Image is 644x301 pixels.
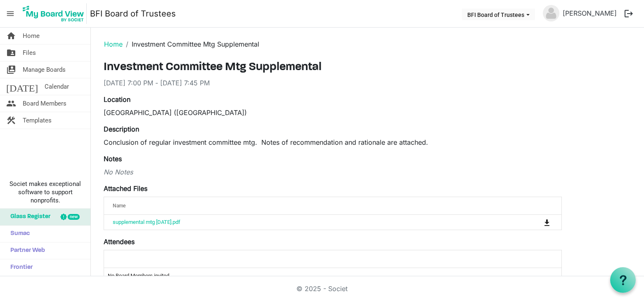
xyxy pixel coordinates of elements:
[104,268,561,284] td: No Board Members invited
[104,237,135,247] label: Attendees
[510,215,561,230] td: is Command column column header
[543,5,559,21] img: no-profile-picture.svg
[23,45,36,61] span: Files
[104,137,562,147] p: Conclusion of regular investment committee mtg. Notes of recommendation and rationale are attached.
[462,9,535,20] button: BFI Board of Trustees dropdownbutton
[20,3,90,24] a: My Board View Logo
[104,40,123,48] a: Home
[104,183,147,193] label: Attached Files
[559,5,620,21] a: [PERSON_NAME]
[2,6,18,21] span: menu
[23,112,52,129] span: Templates
[6,45,16,61] span: folder_shared
[6,78,38,95] span: [DATE]
[6,259,33,276] span: Frontier
[6,28,16,44] span: home
[541,216,553,228] button: Download
[23,28,40,44] span: Home
[104,94,130,104] label: Location
[104,154,122,164] label: Notes
[6,61,16,78] span: switch_account
[296,285,348,293] a: © 2025 - Societ
[6,112,16,129] span: construction
[104,167,562,177] div: No Notes
[4,180,87,205] span: Societ makes exceptional software to support nonprofits.
[20,3,87,24] img: My Board View Logo
[104,78,562,88] div: [DATE] 7:00 PM - [DATE] 7:45 PM
[104,215,510,230] td: supplemental mtg 25 sep 2025.pdf is template cell column header Name
[620,5,637,22] button: logout
[104,61,562,75] h3: Investment Committee Mtg Supplemental
[113,203,125,209] span: Name
[6,242,45,259] span: Partner Web
[123,39,259,49] li: Investment Committee Mtg Supplemental
[6,226,30,242] span: Sumac
[104,124,139,134] label: Description
[104,108,562,118] div: [GEOGRAPHIC_DATA] ([GEOGRAPHIC_DATA])
[6,209,50,225] span: Glass Register
[6,95,16,112] span: people
[23,95,66,112] span: Board Members
[113,219,180,225] a: supplemental mtg [DATE].pdf
[23,61,66,78] span: Manage Boards
[90,5,176,22] a: BFI Board of Trustees
[45,78,69,95] span: Calendar
[68,214,80,220] div: new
